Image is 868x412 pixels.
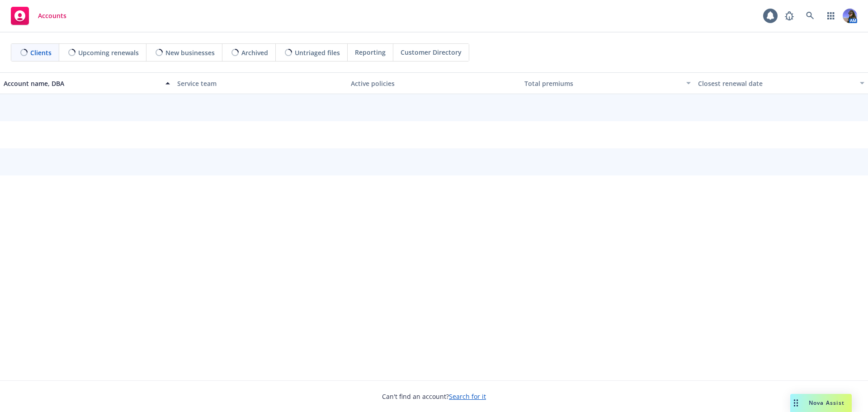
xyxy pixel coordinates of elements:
[295,48,340,57] span: Untriaged files
[38,12,66,19] span: Accounts
[241,48,268,57] span: Archived
[165,48,215,57] span: New businesses
[4,79,160,88] div: Account name, DBA
[790,394,852,412] button: Nova Assist
[401,47,462,57] span: Customer Directory
[351,79,517,88] div: Active policies
[30,48,52,57] span: Clients
[822,7,840,25] a: Switch app
[382,392,486,401] span: Can't find an account?
[7,3,70,28] a: Accounts
[521,72,694,94] button: Total premiums
[790,394,802,412] div: Drag to move
[780,7,798,25] a: Report a Bug
[355,47,386,57] span: Reporting
[449,392,486,401] a: Search for it
[801,7,819,25] a: Search
[78,48,139,57] span: Upcoming renewals
[694,72,868,94] button: Closest renewal date
[174,72,347,94] button: Service team
[347,72,521,94] button: Active policies
[177,79,344,88] div: Service team
[698,79,854,88] div: Closest renewal date
[843,9,857,23] img: photo
[809,399,844,407] span: Nova Assist
[524,79,681,88] div: Total premiums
